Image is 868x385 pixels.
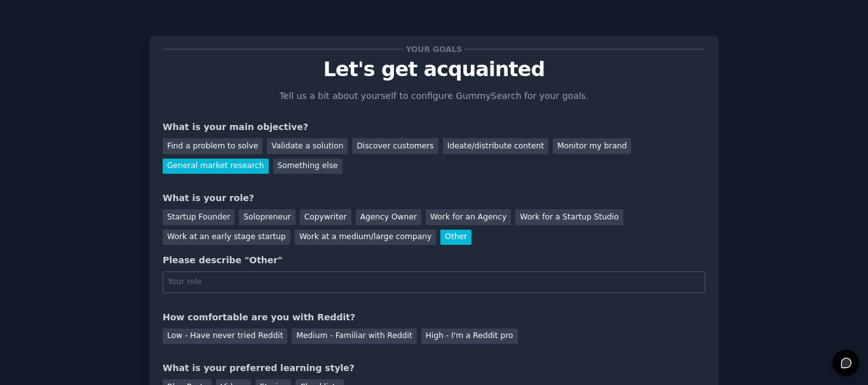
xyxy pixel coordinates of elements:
[295,230,436,245] div: Work at a medium/large company
[356,209,421,225] div: Agency Owner
[163,254,705,267] div: Please describe "Other"
[273,159,342,174] div: Something else
[163,138,262,154] div: Find a problem to solve
[421,329,518,344] div: High - I'm a Reddit pro
[300,209,351,225] div: Copywriter
[352,138,438,154] div: Discover customers
[267,138,348,154] div: Validate a solution
[163,362,705,375] div: What is your preferred learning style?
[163,329,287,344] div: Low - Have never tried Reddit
[292,329,416,344] div: Medium - Familiar with Reddit
[515,209,623,225] div: Work for a Startup Studio
[163,121,705,134] div: What is your main objective?
[553,138,631,154] div: Monitor my brand
[274,89,594,103] p: Tell us a bit about yourself to configure GummySearch for your goals.
[163,159,269,174] div: General market research
[403,42,465,56] span: Your goals
[163,58,705,81] p: Let's get acquainted
[443,138,548,154] div: Ideate/distribute content
[426,209,511,225] div: Work for an Agency
[163,230,290,245] div: Work at an early stage startup
[163,209,234,225] div: Startup Founder
[163,271,705,293] input: Your role
[163,311,705,324] div: How comfortable are you with Reddit?
[440,230,471,245] div: Other
[163,192,705,205] div: What is your role?
[239,209,295,225] div: Solopreneur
